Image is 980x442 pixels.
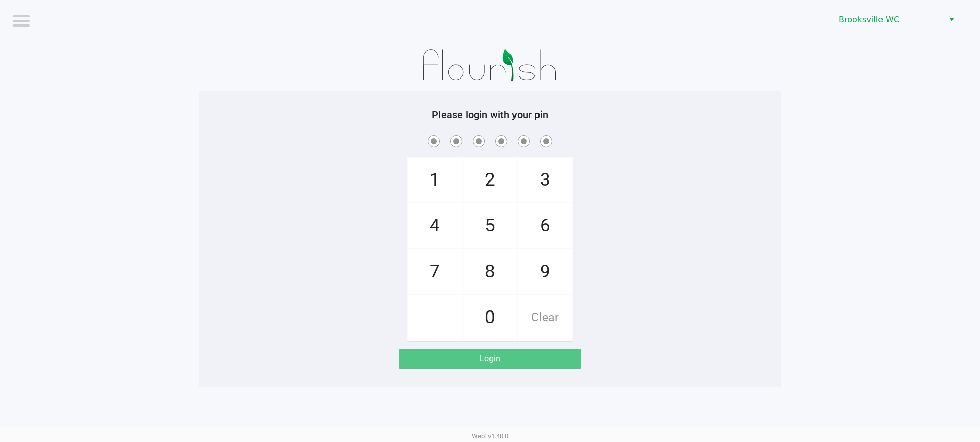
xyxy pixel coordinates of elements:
[839,14,938,26] span: Brooksville WC
[518,158,572,202] span: 3
[408,249,462,294] span: 7
[408,158,462,202] span: 1
[463,249,517,294] span: 8
[472,432,508,440] span: Web: v1.40.0
[518,203,572,248] span: 6
[408,203,462,248] span: 4
[463,203,517,248] span: 5
[518,295,572,340] span: Clear
[518,249,572,294] span: 9
[207,109,773,121] h5: Please login with your pin
[463,295,517,340] span: 0
[944,11,959,29] button: Select
[463,158,517,202] span: 2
